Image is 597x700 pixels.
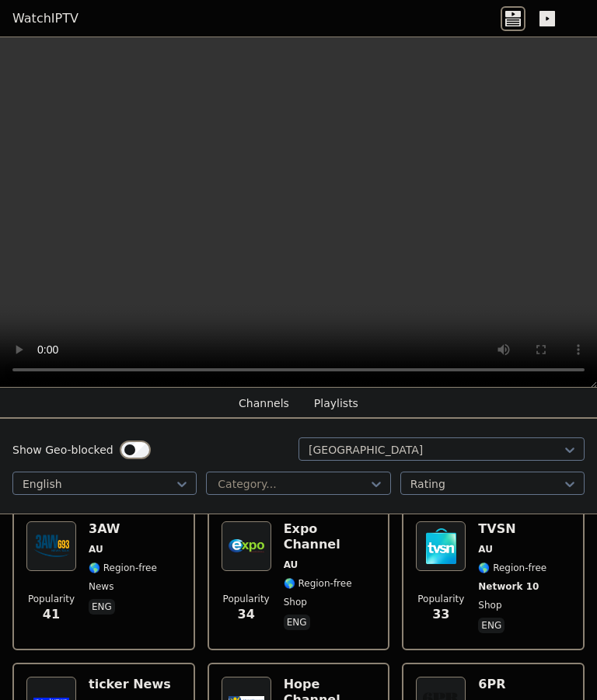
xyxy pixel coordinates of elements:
span: AU [89,543,103,555]
span: Popularity [28,593,75,605]
span: Popularity [417,593,464,605]
span: news [89,580,113,593]
button: Playlists [314,389,358,419]
span: shop [284,596,307,608]
img: Expo Channel [222,521,271,571]
h6: 3AW [89,521,157,537]
span: Popularity [223,593,270,605]
span: 41 [43,605,60,624]
label: Show Geo-blocked [12,442,113,458]
p: eng [478,618,504,633]
h6: 6PR [478,677,546,692]
button: Channels [239,389,289,419]
p: eng [89,599,115,615]
span: AU [478,543,493,555]
h6: Expo Channel [284,521,376,552]
a: WatchIPTV [12,9,79,28]
img: 3AW [26,521,76,571]
span: Network 10 [478,580,539,593]
img: TVSN [416,521,466,571]
span: AU [284,559,298,571]
p: eng [284,615,310,630]
span: shop [478,599,501,611]
h6: ticker News [89,677,171,692]
span: 🌎 Region-free [284,577,352,590]
span: 33 [432,605,449,624]
span: 🌎 Region-free [89,562,157,574]
span: 34 [238,605,255,624]
h6: TVSN [478,521,546,537]
span: 🌎 Region-free [478,562,546,574]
